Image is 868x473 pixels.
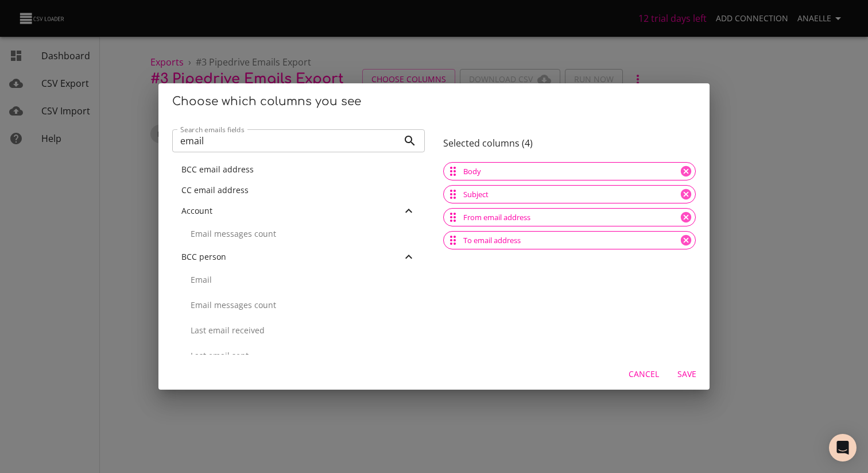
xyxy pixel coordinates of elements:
[191,274,416,286] p: Email
[172,159,425,180] div: BCC email address
[443,138,696,149] h6: Selected columns ( 4 )
[456,189,495,200] span: Subject
[172,93,696,111] h2: Choose which columns you see
[673,367,700,382] span: Save
[443,231,696,249] div: To email address
[181,184,249,195] span: CC email address
[172,318,425,343] div: Last email received
[829,434,857,462] div: Open Intercom Messenger
[172,247,425,267] div: BCC person
[443,162,696,180] div: Body
[172,221,425,247] div: Email messages count
[181,251,226,262] span: BCC person
[172,343,425,368] div: Last email sent
[172,293,425,318] div: Email messages count
[624,364,664,385] button: Cancel
[443,185,696,203] div: Subject
[172,180,425,201] div: CC email address
[172,201,425,221] div: Account
[191,228,416,240] p: Email messages count
[181,205,212,216] span: Account
[191,350,416,362] p: Last email sent
[191,299,416,311] p: Email messages count
[443,208,696,226] div: From email address
[456,235,528,246] span: To email address
[668,364,705,385] button: Save
[172,267,425,293] div: Email
[191,325,416,336] p: Last email received
[456,166,488,177] span: Body
[629,367,659,382] span: Cancel
[456,212,537,223] span: From email address
[181,164,254,175] span: BCC email address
